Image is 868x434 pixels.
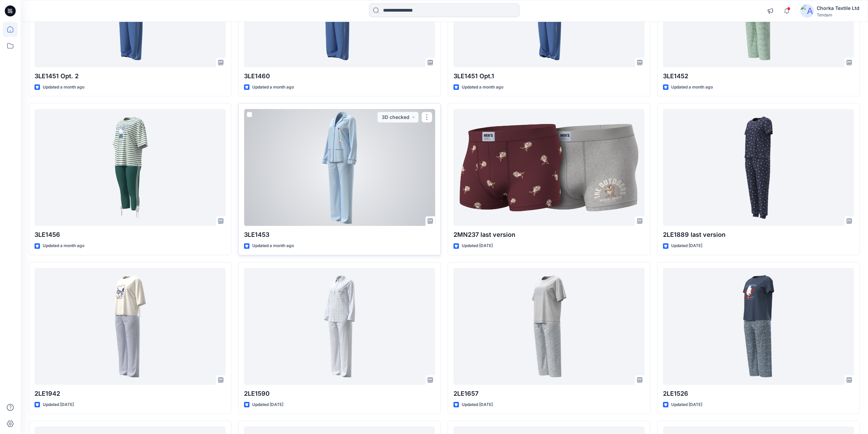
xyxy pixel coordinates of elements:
[453,268,645,385] a: 2LE1657
[453,109,645,226] a: 2MN237 last version
[43,242,84,249] p: Updated a month ago
[35,71,226,81] p: 3LE1451 Opt. 2
[244,230,435,240] p: 3LE1453
[663,389,854,398] p: 2LE1526
[244,71,435,81] p: 3LE1460
[453,389,645,398] p: 2LE1657
[244,389,435,398] p: 2LE1590
[43,401,74,408] p: Updated [DATE]
[35,389,226,398] p: 2LE1942
[244,109,435,226] a: 3LE1453
[35,230,226,240] p: 3LE1456
[462,84,503,91] p: Updated a month ago
[800,4,814,18] img: avatar
[453,230,645,240] p: 2MN237 last version
[663,230,854,240] p: 2LE1889 last version
[43,84,84,91] p: Updated a month ago
[817,12,859,17] div: Tendam
[244,268,435,385] a: 2LE1590
[462,242,493,249] p: Updated [DATE]
[663,268,854,385] a: 2LE1526
[462,401,493,408] p: Updated [DATE]
[663,71,854,81] p: 3LE1452
[252,84,294,91] p: Updated a month ago
[252,242,294,249] p: Updated a month ago
[252,401,283,408] p: Updated [DATE]
[35,268,226,385] a: 2LE1942
[671,84,713,91] p: Updated a month ago
[671,401,702,408] p: Updated [DATE]
[663,109,854,226] a: 2LE1889 last version
[35,109,226,226] a: 3LE1456
[817,4,859,12] div: Chorka Textile Ltd
[453,71,645,81] p: 3LE1451 Opt.1
[671,242,702,249] p: Updated [DATE]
